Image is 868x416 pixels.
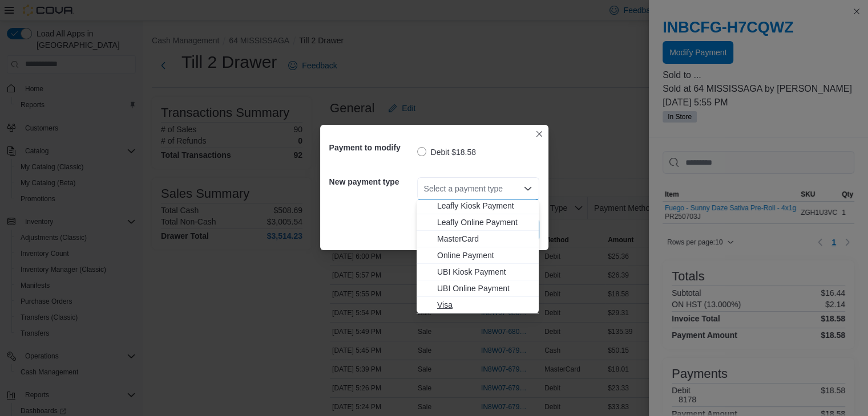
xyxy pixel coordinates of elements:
span: Visa [437,299,532,311]
button: Online Payment [417,247,539,264]
span: Leafly Online Payment [437,217,532,228]
span: Online Payment [437,250,532,261]
h5: Payment to modify [329,136,415,159]
button: Leafly Online Payment [417,214,539,231]
button: MasterCard [417,231,539,247]
button: Leafly Kiosk Payment [417,198,539,214]
label: Debit $18.58 [417,145,476,159]
button: Visa [417,297,539,313]
button: UBI Kiosk Payment [417,264,539,280]
h5: New payment type [329,170,415,193]
button: UBI Online Payment [417,280,539,297]
input: Accessible screen reader label [424,182,425,195]
button: Closes this modal window [532,127,546,141]
span: Leafly Kiosk Payment [437,200,532,211]
span: UBI Online Payment [437,283,532,294]
button: Close list of options [523,184,532,193]
span: UBI Kiosk Payment [437,266,532,278]
span: MasterCard [437,233,532,244]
